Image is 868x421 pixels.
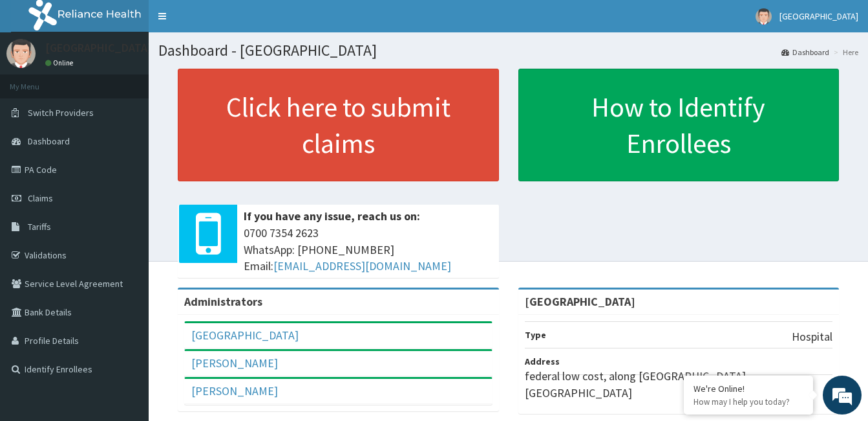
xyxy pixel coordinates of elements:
[525,329,546,341] b: Type
[693,396,803,407] p: How may I help you today?
[28,192,53,204] span: Claims
[525,356,560,367] b: Address
[756,8,772,25] img: User Image
[28,135,70,147] span: Dashboard
[525,294,635,309] strong: [GEOGRAPHIC_DATA]
[779,10,858,22] span: [GEOGRAPHIC_DATA]
[781,47,829,58] a: Dashboard
[191,356,278,370] a: [PERSON_NAME]
[244,225,492,275] span: 0700 7354 2623 WhatsApp: [PHONE_NUMBER] Email:
[831,47,858,58] li: Here
[792,328,832,345] p: Hospital
[45,58,76,67] a: Online
[28,221,51,233] span: Tariffs
[191,328,299,343] a: [GEOGRAPHIC_DATA]
[693,383,803,394] div: We're Online!
[518,69,840,181] a: How to Identify Enrollees
[525,368,833,401] p: federal low cost, along [GEOGRAPHIC_DATA], [GEOGRAPHIC_DATA]
[158,42,858,59] h1: Dashboard - [GEOGRAPHIC_DATA]
[6,39,36,68] img: User Image
[45,42,152,54] p: [GEOGRAPHIC_DATA]
[273,258,451,273] a: [EMAIL_ADDRESS][DOMAIN_NAME]
[28,107,94,119] span: Switch Providers
[178,69,499,181] a: Click here to submit claims
[184,294,262,309] b: Administrators
[191,383,278,398] a: [PERSON_NAME]
[244,209,420,223] b: If you have any issue, reach us on:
